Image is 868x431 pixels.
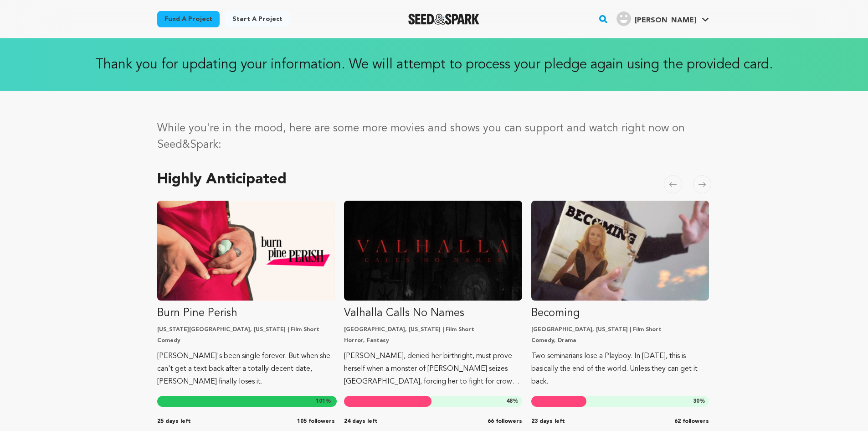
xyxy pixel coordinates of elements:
[635,17,696,24] span: [PERSON_NAME]
[157,337,335,344] p: Comedy
[488,418,522,425] span: 66 followers
[674,418,709,425] span: 62 followers
[9,57,859,73] p: Thank you for updating your information. We will attempt to process your pledge again using the p...
[531,350,709,388] p: Two seminarians lose a Playboy. In [DATE], this is basically the end of the world. Unless they ca...
[531,201,709,388] a: Fund Becoming
[157,326,335,333] p: [US_STATE][GEOGRAPHIC_DATA], [US_STATE] | Film Short
[344,337,522,344] p: Horror, Fantasy
[506,398,519,405] span: %
[157,418,191,425] span: 25 days left
[344,306,522,321] p: Valhalla Calls No Names
[531,306,709,321] p: Becoming
[157,306,335,321] p: Burn Pine Perish
[225,11,290,27] a: Start a project
[297,418,335,425] span: 105 followers
[693,398,705,405] span: %
[615,10,711,26] a: Heather A.'s Profile
[157,11,220,27] a: Fund a project
[316,398,331,405] span: %
[616,11,631,26] img: user.png
[157,120,711,153] p: While you're in the mood, here are some more movies and shows you can support and watch right now...
[408,14,480,25] a: Seed&Spark Homepage
[506,399,513,404] span: 48
[157,350,335,388] p: [PERSON_NAME]'s been single forever. But when she can't get a text back after a totally decent da...
[693,399,699,404] span: 30
[157,201,335,388] a: Fund Burn Pine Perish
[344,201,522,388] a: Fund Valhalla Calls No Names
[344,326,522,333] p: [GEOGRAPHIC_DATA], [US_STATE] | Film Short
[157,173,287,186] h2: Highly Anticipated
[531,337,709,344] p: Comedy, Drama
[316,399,325,404] span: 101
[408,14,480,25] img: Seed&Spark Logo Dark Mode
[615,10,711,29] span: Heather A.'s Profile
[344,350,522,388] p: [PERSON_NAME], denied her birthright, must prove herself when a monster of [PERSON_NAME] seizes [...
[616,11,696,26] div: Heather A.'s Profile
[344,418,378,425] span: 24 days left
[531,326,709,333] p: [GEOGRAPHIC_DATA], [US_STATE] | Film Short
[531,418,565,425] span: 23 days left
